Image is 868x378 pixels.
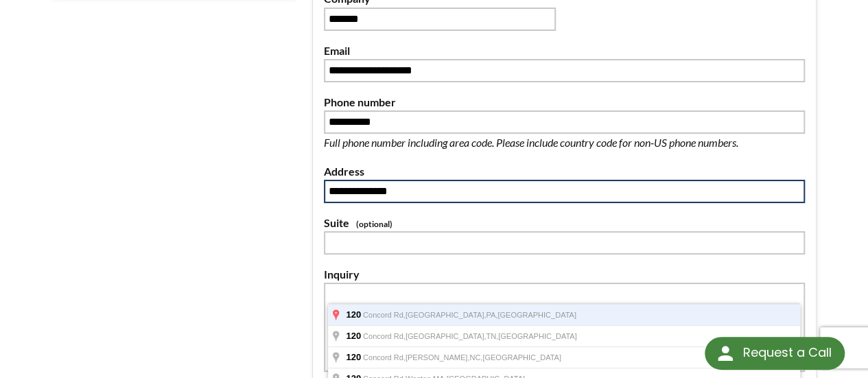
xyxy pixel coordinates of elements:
span: [PERSON_NAME], [406,353,470,362]
span: 120 [346,331,361,341]
span: 120 [346,352,361,362]
span: [GEOGRAPHIC_DATA] [497,311,576,319]
span: TN, [486,332,498,340]
label: Email [324,42,805,60]
label: Address [324,163,805,180]
div: Request a Call [742,337,831,368]
label: Suite [324,214,805,232]
span: [GEOGRAPHIC_DATA], [406,311,486,319]
div: Request a Call [705,337,845,370]
span: PA, [486,311,497,319]
label: Phone number [324,93,805,111]
label: Inquiry [324,265,805,283]
span: [GEOGRAPHIC_DATA] [498,332,577,340]
span: Concord Rd, [363,311,406,319]
span: [GEOGRAPHIC_DATA] [482,353,561,362]
span: 120 [346,309,361,320]
img: round button [714,342,736,364]
span: NC, [469,353,482,362]
p: Full phone number including area code. Please include country code for non-US phone numbers. [324,134,784,152]
span: Concord Rd, [363,353,406,362]
span: [GEOGRAPHIC_DATA], [406,332,486,340]
span: Concord Rd, [363,332,406,340]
